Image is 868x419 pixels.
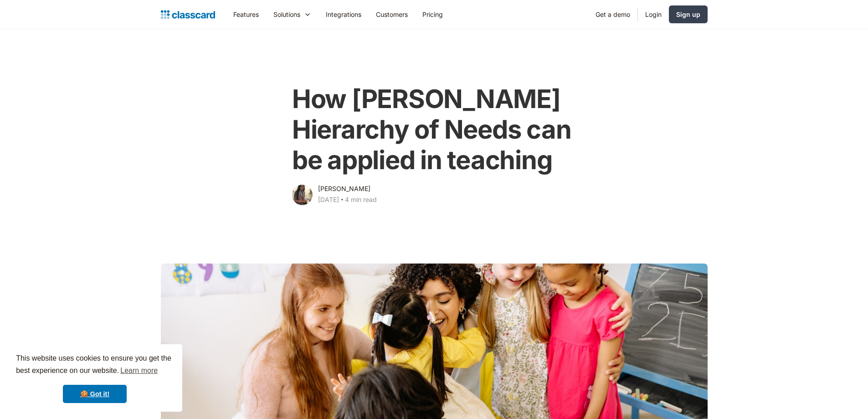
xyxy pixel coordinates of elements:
[415,4,450,25] a: Pricing
[7,344,182,412] div: cookieconsent
[588,4,637,25] a: Get a demo
[369,4,415,25] a: Customers
[318,4,369,25] a: Integrations
[16,353,174,378] span: This website uses cookies to ensure you get the best experience on our website.
[318,183,370,194] div: [PERSON_NAME]
[345,194,377,205] div: 4 min read
[161,8,215,21] a: home
[676,10,700,19] div: Sign up
[339,194,345,207] div: ‧
[273,10,300,19] div: Solutions
[119,364,159,378] a: learn more about cookies
[63,385,127,403] a: dismiss cookie message
[266,4,318,25] div: Solutions
[669,5,708,23] a: Sign up
[638,4,669,25] a: Login
[318,194,339,205] div: [DATE]
[292,84,576,176] h1: How [PERSON_NAME] Hierarchy of Needs can be applied in teaching
[226,4,266,25] a: Features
